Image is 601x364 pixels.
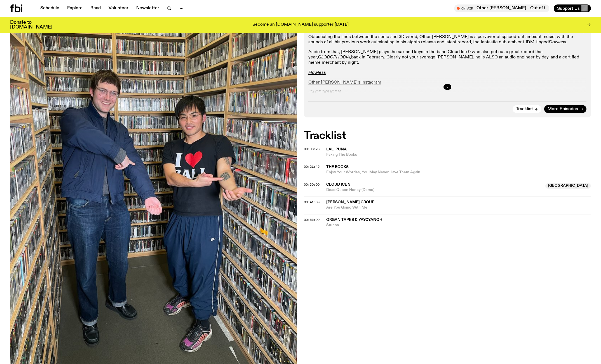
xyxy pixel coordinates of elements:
span: Organ Tapes & yayoyanoh [326,218,382,222]
em: GLOBOPHOBIA, [318,55,351,60]
span: [PERSON_NAME] Group [326,200,374,204]
h2: Tracklist [304,131,591,141]
a: More Episodes [544,105,586,113]
a: Flawless [308,70,326,75]
button: Support Us [554,4,591,12]
a: Read [87,4,104,12]
span: Enjoy Your Worries, You May Never Have Them Again [326,170,591,175]
span: 00:56:00 [304,218,320,222]
span: Lali Puna [326,147,347,151]
span: 00:08:28 [304,147,320,151]
em: Flawless. [549,40,567,44]
span: Support Us [557,6,580,11]
p: Aside from that, [PERSON_NAME] plays the sax and keys in the band Cloud Ice 9 who also put out a ... [308,49,586,66]
button: Tracklist [513,105,541,113]
span: Cloud Ice 9 [326,183,351,186]
button: 00:21:46 [304,165,320,168]
button: On AirOther [PERSON_NAME] - Out of the Box [454,4,549,12]
a: Volunteer [105,4,132,12]
p: Become an [DOMAIN_NAME] supporter [DATE] [252,22,349,27]
button: 00:56:00 [304,218,320,221]
span: 00:30:00 [304,182,320,187]
span: Tracklist [516,107,533,111]
h3: Donate to [DOMAIN_NAME] [10,20,52,30]
span: 00:21:46 [304,164,320,169]
span: More Episodes [548,107,578,111]
button: 00:41:09 [304,201,320,204]
span: Stunna [326,223,591,228]
a: Explore [64,4,86,12]
span: 00:41:09 [304,200,320,204]
span: [GEOGRAPHIC_DATA] [545,183,591,189]
a: Schedule [37,4,63,12]
button: 00:30:00 [304,183,320,186]
span: Dead Queen Honey (Demo) [326,187,542,193]
a: Newsletter [133,4,163,12]
span: Faking The Books [326,152,591,157]
button: 00:08:28 [304,148,320,151]
span: Are You Going With Me [326,205,591,210]
span: The Books [326,165,349,169]
p: We’ve got a very special guest [DATE] travelling all the way from Naarm - it’s [PERSON_NAME], who... [308,29,586,45]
